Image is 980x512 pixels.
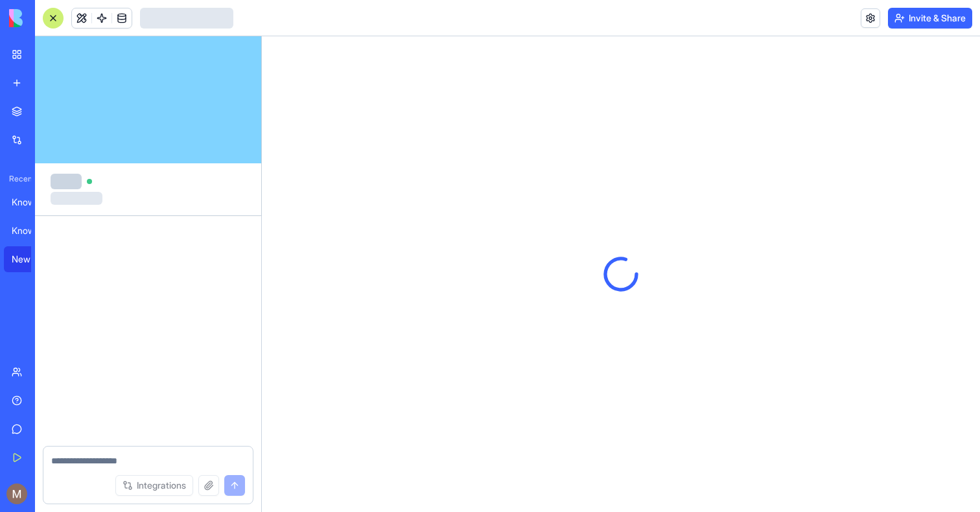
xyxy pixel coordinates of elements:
[12,224,48,237] div: Knowledge Base Generator
[4,189,56,215] a: Knowledge Base Generator
[6,483,27,504] img: ACg8ocLQ2_qLyJ0M0VMJVQI53zu8i_zRcLLJVtdBHUBm2D4_RUq3eQ=s96-c
[9,9,89,27] img: logo
[12,196,48,209] div: Knowledge Base Generator
[888,8,972,29] button: Invite & Share
[12,253,48,266] div: New App
[4,246,56,272] a: New App
[4,174,31,184] span: Recent
[4,218,56,244] a: Knowledge Base Generator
